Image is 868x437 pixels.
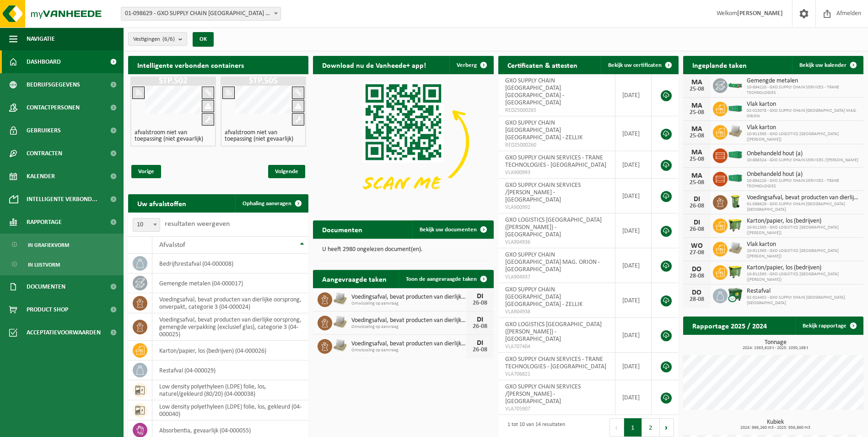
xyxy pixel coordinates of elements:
[609,418,624,437] button: Previous
[152,400,308,421] td: low density polyethyleen (LDPE) folie, los, gekleurd (04-000040)
[505,217,602,238] span: GXO LOGISTICS [GEOGRAPHIC_DATA] ([PERSON_NAME]) - [GEOGRAPHIC_DATA]
[131,165,161,178] span: Vorige
[27,119,61,142] span: Gebruikers
[27,188,97,211] span: Intelligente verbond...
[27,298,68,321] span: Product Shop
[27,165,55,188] span: Kalender
[615,248,652,283] td: [DATE]
[615,151,652,179] td: [DATE]
[728,124,743,139] img: LP-PA-00000-WDN-11
[688,126,706,133] div: MA
[688,102,706,109] div: MA
[728,240,743,256] img: LP-PA-00000-WDN-11
[471,339,489,347] div: DI
[688,156,706,163] div: 25-08
[688,339,863,350] h3: Tonnage
[420,227,477,233] span: Bekijk uw documenten
[128,56,308,74] h2: Intelligente verbonden containers
[792,56,863,74] a: Bekijk uw kalender
[747,171,859,178] span: Onbehandeld hout (a)
[728,264,743,279] img: WB-1100-HPE-GN-50
[399,270,493,288] a: Toon de aangevraagde taken
[27,142,62,165] span: Contracten
[27,321,101,344] span: Acceptatievoorwaarden
[457,62,477,68] span: Verberg
[747,225,859,236] span: 10-911565 - GXO LOGISTICS [GEOGRAPHIC_DATA] ([PERSON_NAME])
[351,324,466,330] span: Omwisseling op aanvraag
[799,62,846,68] span: Bekijk uw kalender
[615,283,652,318] td: [DATE]
[688,250,706,256] div: 27-08
[747,178,859,189] span: 10-894220 - GXO SUPPLY CHAIN SERVICES - TRANE TECHNOLOGIES
[235,194,307,213] a: Ophaling aanvragen
[128,194,195,212] h2: Uw afvalstoffen
[747,272,859,283] span: 10-911565 - GXO LOGISTICS [GEOGRAPHIC_DATA] ([PERSON_NAME])
[243,201,291,207] span: Ophaling aanvragen
[747,248,859,259] span: 10-911565 - GXO LOGISTICS [GEOGRAPHIC_DATA] ([PERSON_NAME])
[28,256,60,273] span: In lijstvorm
[728,174,743,182] img: HK-XC-40-VE
[505,77,564,106] span: GXO SUPPLY CHAIN [GEOGRAPHIC_DATA] [GEOGRAPHIC_DATA] - [GEOGRAPHIC_DATA]
[505,204,608,211] span: VLA900992
[152,380,308,400] td: low density polyethyleen (LDPE) folie, los, naturel/gekleurd (80/20) (04-000038)
[728,104,743,112] img: HK-XC-30-GN-00
[505,273,608,281] span: VLA904937
[505,142,608,149] span: RED25000260
[624,418,642,437] button: 1
[313,270,396,288] h2: Aangevraagde taken
[332,338,348,353] img: LP-PA-00000-WDN-11
[688,289,706,296] div: DO
[133,218,160,231] span: 10
[152,254,308,273] td: bedrijfsrestafval (04-000008)
[505,169,608,176] span: VLA900993
[747,158,858,163] span: 10-888324 - GXO SUPPLY CHAIN SERVICES /[PERSON_NAME]
[747,295,859,306] span: 02-014402 - GXO SUPPLY CHAIN [GEOGRAPHIC_DATA] [GEOGRAPHIC_DATA]
[615,318,652,353] td: [DATE]
[152,341,308,361] td: karton/papier, los (bedrijven) (04-000026)
[688,109,706,116] div: 25-08
[471,300,489,306] div: 26-08
[747,101,859,108] span: Vlak karton
[332,314,348,330] img: LP-PA-00000-WDN-11
[159,241,185,249] span: Afvalstof
[642,418,660,437] button: 2
[27,275,65,298] span: Documenten
[225,130,302,142] h4: afvalstroom niet van toepassing (niet gevaarlijk)
[412,220,493,239] a: Bekijk uw documenten
[615,353,652,380] td: [DATE]
[747,124,859,131] span: Vlak karton
[313,220,372,238] h2: Documenten
[728,151,743,159] img: HK-XC-40-VE
[471,323,489,330] div: 26-08
[747,194,859,202] span: Voedingsafval, bevat producten van dierlijke oorsprong, onverpakt, categorie 3
[747,131,859,142] span: 10-911565 - GXO LOGISTICS [GEOGRAPHIC_DATA] ([PERSON_NAME])
[223,76,304,86] h1: STP.505
[505,383,581,405] span: GXO SUPPLY CHAIN SERVICES /[PERSON_NAME] - [GEOGRAPHIC_DATA]
[505,107,608,114] span: RED25000265
[351,294,466,301] span: Voedingsafval, bevat producten van dierlijke oorsprong, gemengde verpakking (exc...
[747,288,859,295] span: Restafval
[121,7,281,21] span: 01-098629 - GXO SUPPLY CHAIN ANTWERP NV - ANTWERPEN
[728,81,743,89] img: HK-XC-10-VE
[471,316,489,323] div: DI
[351,317,466,324] span: Voedingsafval, bevat producten van dierlijke oorsprong, gemengde verpakking (exc...
[193,32,214,47] button: OK
[688,86,706,93] div: 25-08
[688,149,706,156] div: MA
[152,273,308,293] td: gemengde metalen (04-000017)
[505,321,602,343] span: GXO LOGISTICS [GEOGRAPHIC_DATA] ([PERSON_NAME]) - [GEOGRAPHIC_DATA]
[152,293,308,313] td: voedingsafval, bevat producten van dierlijke oorsprong, onverpakt, categorie 3 (04-000024)
[688,273,706,279] div: 28-08
[27,50,61,73] span: Dashboard
[688,419,863,430] h3: Kubiek
[165,220,230,228] label: resultaten weergeven
[688,180,706,186] div: 25-08
[747,218,859,225] span: Karton/papier, los (bedrijven)
[688,242,706,250] div: WO
[688,79,706,86] div: MA
[121,7,280,20] span: 01-098629 - GXO SUPPLY CHAIN ANTWERP NV - ANTWERPEN
[505,356,606,370] span: GXO SUPPLY CHAIN SERVICES - TRANE TECHNOLOGIES - [GEOGRAPHIC_DATA]
[505,154,606,169] span: GXO SUPPLY CHAIN SERVICES - TRANE TECHNOLOGIES - [GEOGRAPHIC_DATA]
[351,301,466,306] span: Omwisseling op aanvraag
[133,76,214,86] h1: STP.502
